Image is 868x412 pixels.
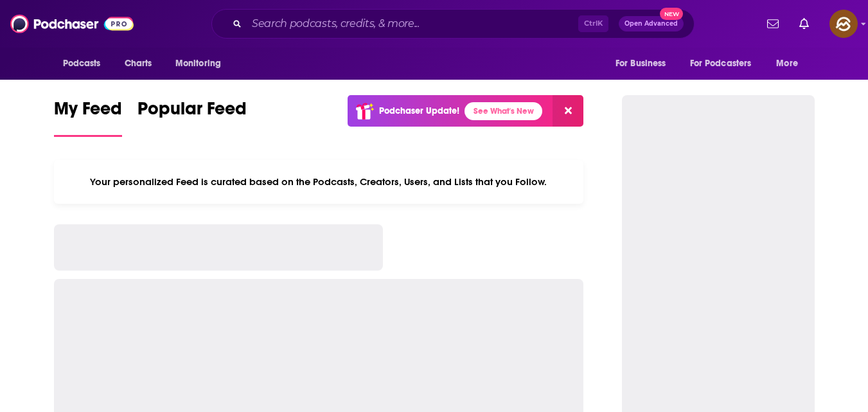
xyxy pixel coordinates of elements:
p: Podchaser Update! [379,105,459,116]
button: open menu [767,51,814,76]
button: open menu [54,51,118,76]
div: Search podcasts, credits, & more... [211,9,695,39]
a: Popular Feed [137,98,247,137]
span: Popular Feed [137,98,247,127]
img: User Profile [829,10,858,38]
img: Podchaser - Follow, Share and Rate Podcasts [10,12,134,36]
span: New [660,8,683,20]
div: Your personalized Feed is curated based on the Podcasts, Creators, Users, and Lists that you Follow. [54,160,584,204]
span: Logged in as hey85204 [829,10,858,38]
span: For Business [616,55,666,73]
button: Show profile menu [829,10,858,38]
button: open menu [166,51,238,76]
button: Open AdvancedNew [619,16,684,31]
button: open menu [682,51,770,76]
span: Monitoring [175,55,221,73]
span: Podcasts [63,55,101,73]
span: My Feed [54,98,122,127]
input: Search podcasts, credits, & more... [247,13,578,34]
span: Open Advanced [624,21,678,27]
span: Charts [125,55,152,73]
span: Ctrl K [578,15,608,32]
a: Show notifications dropdown [762,13,784,35]
a: My Feed [54,98,122,137]
a: See What's New [465,102,542,120]
button: open menu [607,51,682,76]
span: For Podcasters [690,55,752,73]
a: Charts [116,51,160,76]
a: Show notifications dropdown [794,13,814,35]
span: More [776,55,798,73]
